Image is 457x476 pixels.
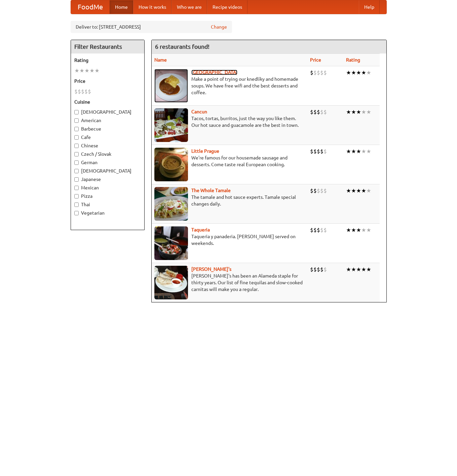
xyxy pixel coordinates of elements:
[154,187,188,221] img: wholetamale.jpg
[74,99,141,105] h5: Cuisine
[74,118,79,123] input: American
[79,67,84,74] li: ★
[313,266,317,273] li: $
[74,194,79,198] input: Pizza
[154,76,305,96] p: Make a point of trying our knedlíky and homemade soups. We have free wifi and the best desserts a...
[172,0,207,14] a: Who we are
[74,210,141,216] label: Vegetarian
[320,187,323,194] li: $
[74,67,79,74] li: ★
[133,0,172,14] a: How it works
[359,0,380,14] a: Help
[74,78,141,84] h5: Price
[74,186,79,190] input: Mexican
[154,194,305,207] p: The tamale and hot sauce experts. Tamale special changes daily.
[74,201,141,208] label: Thai
[317,187,320,194] li: $
[317,69,320,76] li: $
[71,0,110,14] a: FoodMe
[313,187,317,194] li: $
[74,177,79,182] input: Japanese
[313,226,317,234] li: $
[310,69,313,76] li: $
[351,187,356,194] li: ★
[110,0,133,14] a: Home
[154,108,188,142] img: cancun.jpg
[89,67,94,74] li: ★
[317,108,320,116] li: $
[320,266,323,273] li: $
[361,226,366,234] li: ★
[313,69,317,76] li: $
[74,193,141,199] label: Pizza
[74,151,141,157] label: Czech / Slovak
[211,24,227,30] a: Change
[310,57,321,63] a: Price
[346,69,351,76] li: ★
[356,187,361,194] li: ★
[191,148,219,154] a: Little Prague
[317,226,320,234] li: $
[191,109,207,114] a: Cancun
[346,148,351,155] li: ★
[320,148,323,155] li: $
[356,266,361,273] li: ★
[366,69,371,76] li: ★
[323,108,327,116] li: $
[74,57,141,64] h5: Rating
[313,108,317,116] li: $
[74,152,79,156] input: Czech / Slovak
[361,148,366,155] li: ★
[361,187,366,194] li: ★
[191,70,237,75] b: [GEOGRAPHIC_DATA]
[154,266,188,299] img: pedros.jpg
[191,266,231,272] a: [PERSON_NAME]'s
[317,266,320,273] li: $
[71,21,232,33] div: Deliver to: [STREET_ADDRESS]
[154,226,188,260] img: taqueria.jpg
[74,168,141,174] label: [DEMOGRAPHIC_DATA]
[71,40,144,53] h4: Filter Restaurants
[74,110,79,114] input: [DEMOGRAPHIC_DATA]
[191,188,231,193] a: The Whole Tamale
[74,144,79,148] input: Chinese
[320,226,323,234] li: $
[154,272,305,293] p: [PERSON_NAME]'s has been an Alameda staple for thirty years. Our list of fine tequilas and slow-c...
[74,184,141,191] label: Mexican
[154,154,305,168] p: We're famous for our housemade sausage and desserts. Come taste real European cooking.
[366,148,371,155] li: ★
[154,115,305,129] p: Tacos, tortas, burritos, just the way you like them. Our hot sauce and guacamole are the best in ...
[323,266,327,273] li: $
[356,69,361,76] li: ★
[346,108,351,116] li: ★
[88,88,91,95] li: $
[74,203,79,207] input: Thai
[154,69,188,103] img: czechpoint.jpg
[78,88,81,95] li: $
[351,148,356,155] li: ★
[74,159,141,166] label: German
[351,69,356,76] li: ★
[74,135,79,140] input: Cafe
[154,148,188,181] img: littleprague.jpg
[346,57,360,63] a: Rating
[356,108,361,116] li: ★
[74,169,79,173] input: [DEMOGRAPHIC_DATA]
[154,233,305,247] p: Taqueria y panaderia. [PERSON_NAME] served on weekends.
[366,226,371,234] li: ★
[320,69,323,76] li: $
[366,187,371,194] li: ★
[346,187,351,194] li: ★
[310,187,313,194] li: $
[351,108,356,116] li: ★
[310,148,313,155] li: $
[191,227,210,232] a: Taqueria
[310,226,313,234] li: $
[361,266,366,273] li: ★
[320,108,323,116] li: $
[74,142,141,149] label: Chinese
[81,88,84,95] li: $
